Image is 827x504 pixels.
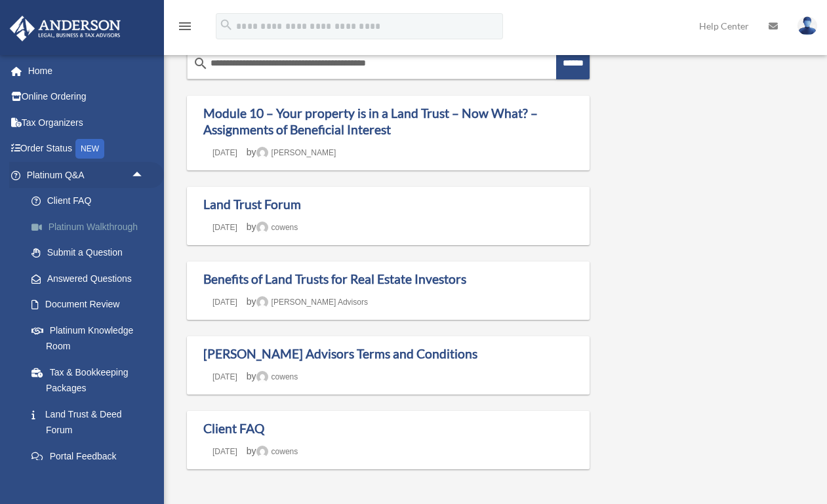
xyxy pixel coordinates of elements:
span: by [247,446,298,456]
a: Home [9,58,157,84]
div: NEW [75,139,104,159]
a: Platinum Walkthrough [18,214,164,240]
a: cowens [256,447,298,456]
a: [DATE] [203,447,247,456]
a: Land Trust & Deed Forum [18,401,164,443]
span: by [247,296,368,307]
a: [PERSON_NAME] [256,148,336,157]
img: Anderson Advisors Platinum Portal [6,16,125,41]
a: [DATE] [203,148,247,157]
i: menu [177,18,193,34]
a: [DATE] [203,223,247,232]
a: Order StatusNEW [9,136,164,163]
a: Tax & Bookkeeping Packages [18,359,164,401]
a: Answered Questions [18,265,164,292]
i: search [219,18,233,32]
a: Tax Organizers [9,109,164,136]
span: by [247,222,298,232]
a: cowens [256,223,298,232]
a: Portal Feedback [18,443,164,469]
img: User Pic [797,16,817,35]
a: Module 10 – Your property is in a Land Trust – Now What? – Assignments of Beneficial Interest [203,106,538,137]
span: by [247,371,298,381]
a: [DATE] [203,298,247,307]
span: by [247,147,336,157]
a: Online Ordering [9,84,164,110]
a: Client FAQ [18,188,164,214]
a: [PERSON_NAME] Advisors Terms and Conditions [203,346,477,361]
a: Land Trust Forum [203,197,301,212]
a: Benefits of Land Trusts for Real Estate Investors [203,271,466,286]
a: [PERSON_NAME] Advisors [256,298,368,307]
a: [DATE] [203,372,247,381]
a: Platinum Knowledge Room [18,317,164,359]
a: Platinum Q&Aarrow_drop_up [9,162,164,188]
a: menu [177,23,193,34]
a: Submit a Question [18,240,164,266]
a: cowens [256,372,298,381]
span: arrow_drop_up [131,162,157,189]
a: Document Review [18,292,164,318]
a: Client FAQ [203,421,264,436]
i: search [193,56,209,71]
